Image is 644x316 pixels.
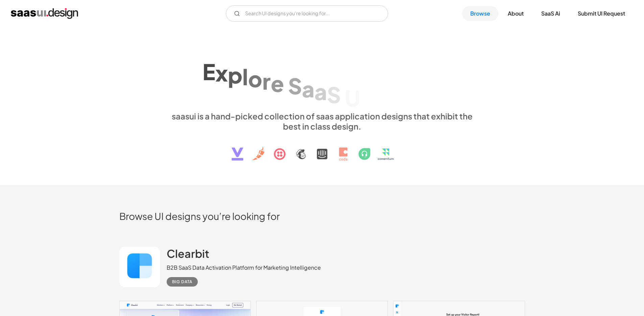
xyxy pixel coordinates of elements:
[533,6,568,21] a: SaaS Ai
[167,247,209,264] a: Clearbit
[167,247,209,260] h2: Clearbit
[345,85,360,111] div: U
[167,264,321,272] div: B2B SaaS Data Activation Platform for Marketing Intelligence
[167,52,478,104] h1: Explore SaaS UI design patterns & interactions.
[167,111,478,131] div: saasui is a hand-picked collection of saas application designs that exhibit the best in class des...
[271,70,284,96] div: e
[220,131,425,166] img: text, icon, saas logo
[500,6,532,21] a: About
[248,66,262,92] div: o
[11,8,78,19] a: home
[172,278,192,286] div: Big Data
[215,60,228,86] div: x
[262,68,271,94] div: r
[119,210,525,222] h2: Browse UI designs you’re looking for
[288,73,302,99] div: S
[228,62,242,88] div: p
[570,6,633,21] a: Submit UI Request
[202,59,215,85] div: E
[314,78,327,105] div: a
[242,64,248,90] div: l
[327,82,341,108] div: S
[462,6,498,21] a: Browse
[226,5,388,22] form: Email Form
[226,5,388,22] input: Search UI designs you're looking for...
[302,76,314,102] div: a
